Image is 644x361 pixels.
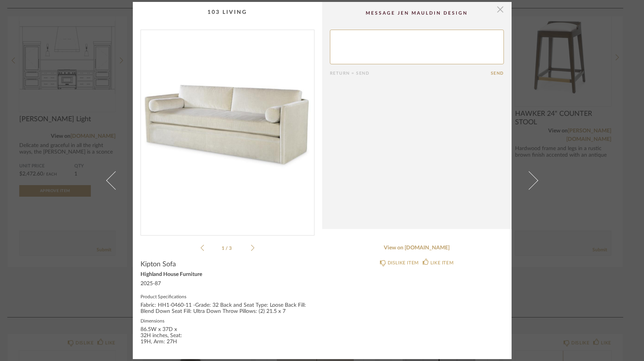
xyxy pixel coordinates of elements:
div: Highland House Furniture [141,272,314,278]
button: Close [493,2,508,17]
div: Return = Send [330,71,491,76]
div: Fabric: HH1-0460-11 -Grade: 32 Back and Seat Type: Loose Back Fill: Blend Down Seat Fill: Ultra D... [141,303,314,315]
div: DISLIKE ITEM [388,259,419,267]
button: Send [491,71,504,76]
img: d46f1070-c7d4-4b3e-8922-9041d140b5b2_1000x1000.jpg [141,30,314,229]
span: / [226,246,229,251]
a: View on [DOMAIN_NAME] [330,245,504,251]
span: Kipton Sofa [141,260,176,269]
div: 2025-87 [141,281,314,287]
span: 1 [222,246,226,251]
span: 3 [229,246,233,251]
div: LIKE ITEM [430,259,453,267]
label: Dimensions [141,318,187,324]
div: 0 [141,30,314,229]
div: 86.5W x 37D x 32H inches, Seat: 19H, Arm: 27H [141,327,187,345]
label: Product Specifications [141,293,314,299]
